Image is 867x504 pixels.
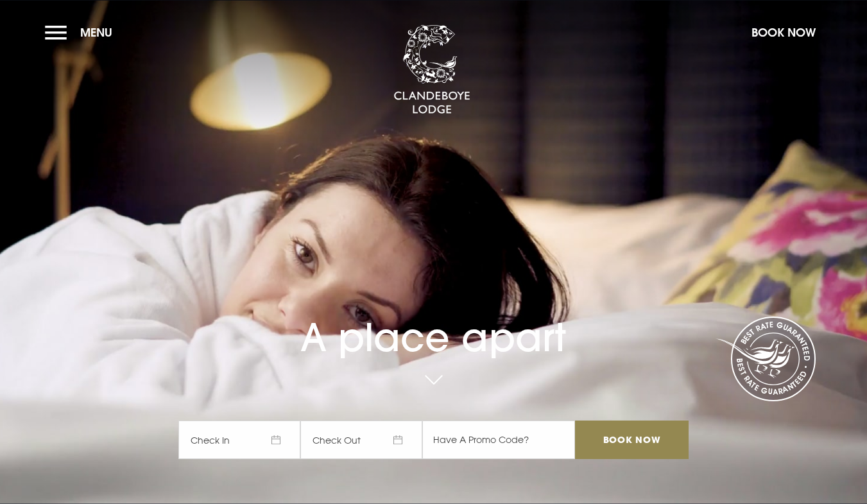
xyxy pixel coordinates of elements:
h1: A place apart [178,284,688,360]
button: Book Now [745,19,822,46]
span: Menu [80,25,112,40]
span: Check Out [300,421,422,459]
span: Check In [178,421,300,459]
button: Menu [45,19,119,46]
img: Clandeboye Lodge [393,25,470,115]
input: Have A Promo Code? [422,421,575,459]
input: Book Now [575,421,688,459]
